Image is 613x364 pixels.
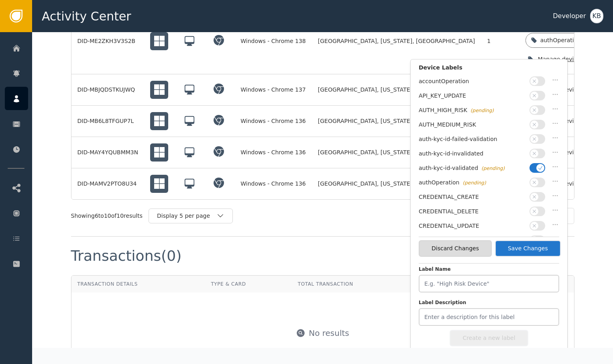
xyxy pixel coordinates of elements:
[419,77,525,86] div: accountOperation
[77,86,138,94] div: DID-MBJQDSTKUJWQ
[419,164,525,172] div: auth-kyc-id-validated
[240,117,306,125] div: Windows - Chrome 136
[157,212,216,220] div: Display 5 per page
[77,180,138,188] div: DID-MAMV2PTO8U34
[240,180,306,188] div: Windows - Chrome 136
[419,222,525,230] div: CREDENTIAL_UPDATE
[292,276,416,292] th: Total Transaction
[419,240,492,257] button: Discard Changes
[318,180,475,188] span: [GEOGRAPHIC_DATA], [US_STATE], [GEOGRAPHIC_DATA]
[481,166,505,171] span: (pending)
[419,63,559,76] div: Device Labels
[77,148,138,157] div: DID-MAY4YQUBMM3N
[309,327,349,339] div: No results
[149,209,233,223] button: Display 5 per page
[419,149,525,158] div: auth-kyc-id-invalidated
[538,86,601,94] div: Manage device labels
[487,37,513,45] div: 1
[71,276,205,292] th: Transaction Details
[419,308,559,326] input: Enter a description for this label
[419,299,559,308] label: Label Description
[538,148,601,157] div: Manage device labels
[419,106,525,115] div: AUTH_HIGH_RISK
[419,207,525,216] div: CREDENTIAL_DELETE
[240,37,306,45] div: Windows - Chrome 138
[205,276,291,292] th: Type & Card
[318,117,475,125] span: [GEOGRAPHIC_DATA], [US_STATE], [GEOGRAPHIC_DATA]
[470,108,494,113] span: (pending)
[590,9,603,23] button: KB
[240,86,306,94] div: Windows - Chrome 137
[419,178,525,187] div: authOperation
[419,236,525,245] div: DEVICE_SEEN_ONCE
[419,266,559,275] label: Label Name
[77,117,138,125] div: DID-MB6L8TFGUP7L
[463,180,486,186] span: (pending)
[71,212,143,220] div: Showing 6 to 10 of 10 results
[71,249,182,263] div: Transactions (0)
[495,240,561,257] button: Save Changes
[419,135,525,143] div: auth-kyc-id-failed-validation
[240,148,306,157] div: Windows - Chrome 136
[318,148,475,157] span: [GEOGRAPHIC_DATA], [US_STATE], [GEOGRAPHIC_DATA]
[538,180,601,188] div: Manage device labels
[77,37,138,45] div: DID-ME2ZKH3V3S2B
[419,121,525,129] div: AUTH_MEDIUM_RISK
[42,7,131,25] span: Activity Center
[419,275,559,292] input: E.g. "High Risk Device"
[419,193,525,201] div: CREDENTIAL_CREATE
[538,55,601,63] div: Manage device labels
[540,36,581,45] div: authOperation
[553,11,586,21] div: Developer
[419,92,525,100] div: API_KEY_UPDATE
[318,37,475,45] span: [GEOGRAPHIC_DATA], [US_STATE], [GEOGRAPHIC_DATA]
[538,117,601,125] div: Manage device labels
[318,86,475,94] span: [GEOGRAPHIC_DATA], [US_STATE], [GEOGRAPHIC_DATA]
